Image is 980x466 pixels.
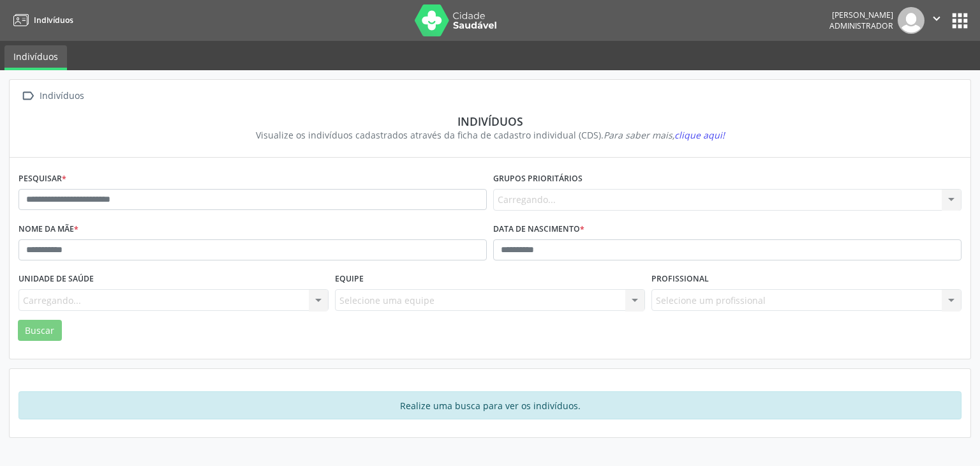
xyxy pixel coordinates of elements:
[335,269,364,289] label: Equipe
[930,11,944,26] i: 
[19,220,78,239] label: Nome da mãe
[674,129,725,141] span: clique aqui!
[898,7,924,34] img: img
[18,320,62,342] button: Buscar
[493,169,583,189] label: Grupos prioritários
[493,220,584,239] label: Data de nascimento
[37,87,86,105] div: Indivíduos
[4,45,67,70] a: Indivíduos
[829,20,893,31] span: Administrador
[19,269,94,289] label: Unidade de saúde
[949,10,971,32] button: apps
[829,10,893,20] div: [PERSON_NAME]
[651,269,709,289] label: Profissional
[19,87,37,105] i: 
[19,169,66,189] label: Pesquisar
[19,87,86,105] a:  Indivíduos
[27,114,953,128] div: Indivíduos
[34,15,73,26] span: Indivíduos
[19,391,961,419] div: Realize uma busca para ver os indivíduos.
[924,7,949,34] button: 
[9,10,73,31] a: Indivíduos
[27,128,953,142] div: Visualize os indivíduos cadastrados através da ficha de cadastro individual (CDS).
[604,129,725,141] i: Para saber mais,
